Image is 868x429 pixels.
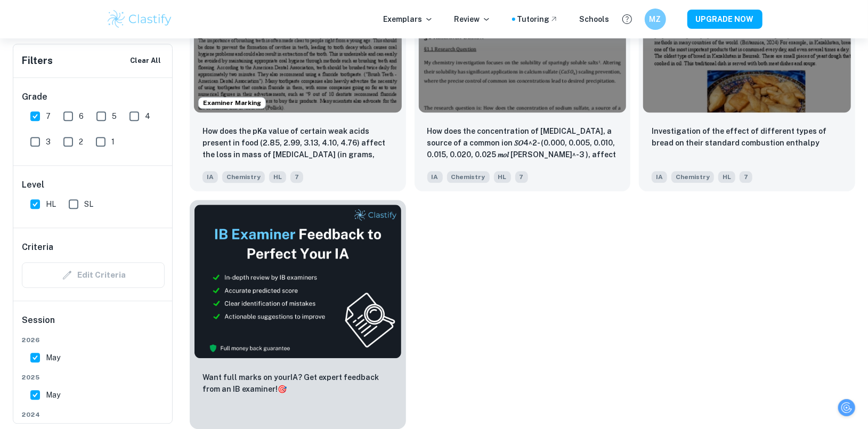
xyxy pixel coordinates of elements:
[22,91,165,103] h6: Grade
[618,10,636,28] button: Help and Feedback
[580,13,610,25] a: Schools
[515,171,528,183] span: 7
[127,53,164,69] button: Clear All
[22,410,165,419] span: 2024
[687,10,762,29] button: UPGRADE NOW
[112,110,117,122] span: 5
[645,9,666,30] button: MZ
[718,171,735,183] span: HL
[222,171,265,183] span: Chemistry
[455,13,491,25] p: Review
[46,352,60,363] span: May
[79,110,84,122] span: 6
[111,136,115,148] span: 1
[22,241,53,254] h6: Criteria
[427,125,618,161] p: How does the concentration of sodium sulfate, a source of a common ion 𝑆𝑂4^2- (0.000, 0.005, 0.01...
[202,371,393,395] p: Want full marks on your IA ? Get expert feedback from an IB examiner!
[671,171,714,183] span: Chemistry
[199,98,265,108] span: Examiner Marking
[427,171,443,183] span: IA
[22,179,165,191] h6: Level
[106,9,174,30] img: Clastify logo
[517,13,558,25] a: Tutoring
[46,389,60,401] span: May
[494,171,511,183] span: HL
[79,136,83,148] span: 2
[278,385,287,393] span: 🎯
[84,198,93,210] span: SL
[649,13,661,25] h6: MZ
[384,13,433,25] p: Exemplars
[46,110,51,122] span: 7
[46,136,51,148] span: 3
[447,171,490,183] span: Chemistry
[652,171,667,183] span: IA
[145,110,150,122] span: 4
[22,53,53,68] h6: Filters
[22,262,165,288] div: Criteria filters are unavailable when searching by topic
[652,125,842,149] p: Investigation of the effect of different types of bread on their standard combustion enthalpy
[190,200,406,429] a: ThumbnailWant full marks on yourIA? Get expert feedback from an IB examiner!
[22,373,165,382] span: 2025
[269,171,286,183] span: HL
[194,204,402,359] img: Thumbnail
[22,335,165,345] span: 2026
[202,171,218,183] span: IA
[290,171,303,183] span: 7
[202,125,393,161] p: How does the pKa value of certain weak acids present in food (2.85, 2.99, 3.13, 4.10, 4.76) affec...
[740,171,752,183] span: 7
[46,198,56,210] span: HL
[22,314,165,335] h6: Session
